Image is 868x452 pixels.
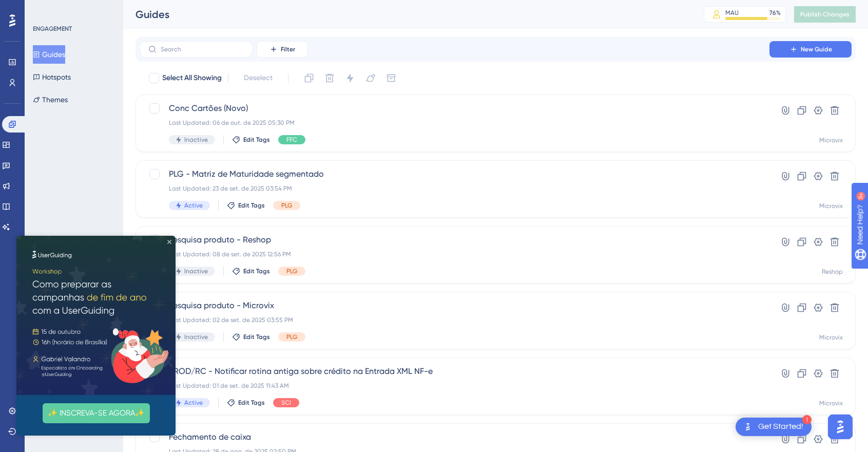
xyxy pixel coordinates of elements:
[281,45,295,53] span: Filter
[802,415,812,424] div: 1
[243,136,270,144] span: Edit Tags
[33,25,72,33] div: ENGAGEMENT
[70,5,76,13] div: 9+
[769,41,852,58] button: New Guide
[819,136,843,144] div: Microvix
[286,333,297,341] span: PLG
[244,72,273,84] span: Deselect
[238,399,265,407] span: Edit Tags
[243,333,270,341] span: Edit Tags
[169,119,740,127] div: Last Updated: 06 de out. de 2025 05:30 PM
[281,201,292,210] span: PLG
[169,431,740,443] span: Fechamento de caixa
[742,421,754,433] img: launcher-image-alternative-text
[736,418,812,436] div: Open Get Started! checklist, remaining modules: 1
[169,234,740,246] span: Pesquisa produto - Reshop
[136,7,678,22] div: Guides
[162,72,222,84] span: Select All Showing
[26,167,133,187] button: ✨ INSCREVA-SE AGORA✨
[227,201,265,210] button: Edit Tags
[169,316,740,324] div: Last Updated: 02 de set. de 2025 03:55 PM
[33,68,71,86] button: Hotspots
[184,136,208,144] span: Inactive
[184,267,208,275] span: Inactive
[286,136,297,144] span: FFC
[235,69,282,87] button: Deselect
[758,421,803,432] div: Get Started!
[794,6,856,23] button: Publish Changes
[232,333,270,341] button: Edit Tags
[184,333,208,341] span: Inactive
[238,201,265,210] span: Edit Tags
[819,333,843,342] div: Microvix
[232,136,270,144] button: Edit Tags
[286,267,297,275] span: PLG
[769,9,781,17] div: 76 %
[169,102,740,115] span: Conc Cartões (Novo)
[227,399,265,407] button: Edit Tags
[243,267,270,275] span: Edit Tags
[169,168,740,180] span: PLG - Matriz de Maturidade segmentado
[169,382,740,390] div: Last Updated: 01 de set. de 2025 11:43 AM
[725,9,739,17] div: MAU
[169,250,740,258] div: Last Updated: 08 de set. de 2025 12:56 PM
[819,399,843,407] div: Microvix
[232,267,270,275] button: Edit Tags
[169,299,740,312] span: Pesquisa produto - Microvix
[257,41,308,58] button: Filter
[825,411,856,442] iframe: UserGuiding AI Assistant Launcher
[151,4,155,8] div: Close Preview
[800,10,850,18] span: Publish Changes
[33,90,68,109] button: Themes
[184,201,203,210] span: Active
[184,399,203,407] span: Active
[24,3,64,15] span: Need Help?
[161,46,244,53] input: Search
[819,202,843,210] div: Microvix
[822,268,843,276] div: Reshop
[169,365,740,378] span: PROD/RC - Notificar rotina antiga sobre crédito na Entrada XML NF-e
[33,45,65,64] button: Guides
[281,399,291,407] span: SCI
[169,184,740,193] div: Last Updated: 23 de set. de 2025 03:54 PM
[801,45,832,53] span: New Guide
